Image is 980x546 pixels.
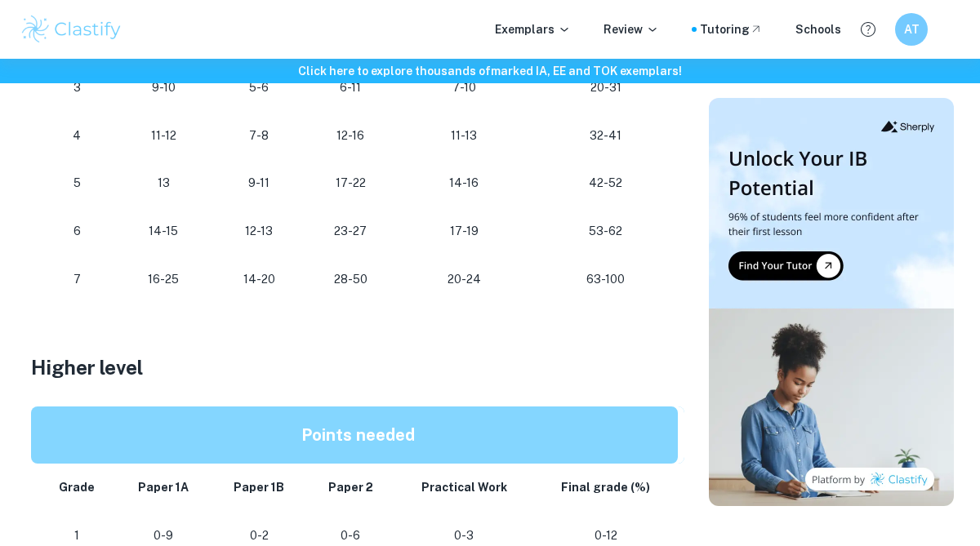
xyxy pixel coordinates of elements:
strong: Practical Work [421,481,507,494]
p: 12-16 [319,125,381,147]
strong: Paper 2 [328,481,373,494]
p: Exemplars [495,20,571,38]
strong: Grade [59,481,95,494]
p: Review [604,20,659,38]
p: 5 [51,172,103,194]
p: 9-10 [129,77,198,99]
h3: Higher level [31,353,684,382]
p: 12-13 [225,220,294,242]
p: 42-52 [546,172,665,194]
p: 7-8 [225,125,294,147]
p: 53-62 [546,220,665,242]
p: 32-41 [546,125,665,147]
p: 7-10 [408,77,520,99]
p: 6 [51,220,103,242]
h6: AT [902,20,921,38]
strong: Points needed [301,425,415,445]
p: 4 [51,125,103,147]
p: 28-50 [319,269,381,291]
p: 11-12 [129,125,198,147]
p: 14-20 [225,269,294,291]
p: 17-22 [319,172,381,194]
p: 6-11 [319,77,381,99]
p: 5-6 [225,77,294,99]
button: AT [895,13,928,46]
p: 3 [51,77,103,99]
a: Schools [795,20,841,38]
p: 20-24 [408,269,520,291]
strong: Paper 1A [138,481,189,494]
p: 7 [51,269,103,291]
p: 9-11 [225,172,294,194]
p: 16-25 [129,269,198,291]
img: Thumbnail [709,98,954,506]
p: 17-19 [408,220,520,242]
p: 11-13 [408,125,520,147]
p: 63-100 [546,269,665,291]
strong: Final grade (%) [561,481,650,494]
p: 23-27 [319,220,381,242]
button: Help and Feedback [854,16,882,43]
a: Tutoring [700,20,763,38]
p: 13 [129,172,198,194]
p: 14-16 [408,172,520,194]
img: Clastify logo [20,13,123,46]
p: 20-31 [546,77,665,99]
p: 14-15 [129,220,198,242]
h6: Click here to explore thousands of marked IA, EE and TOK exemplars ! [3,62,977,80]
strong: Paper 1B [234,481,284,494]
